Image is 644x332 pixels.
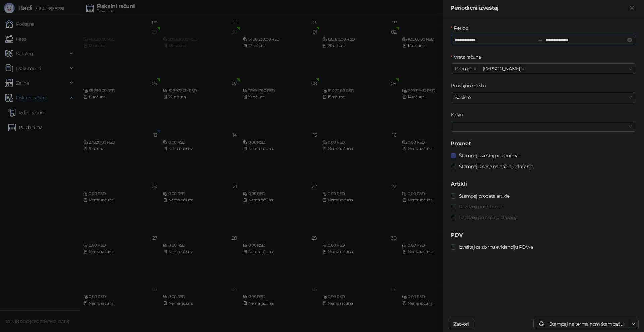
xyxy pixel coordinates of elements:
[533,319,628,329] button: Štampaj na termalnom štampaču
[483,65,520,72] span: [PERSON_NAME]
[451,4,628,12] div: Periodični izveštaj
[451,140,636,148] h5: Promet
[627,38,632,42] span: close-circle
[451,111,467,118] label: Kasiri
[456,163,536,170] span: Štampaj iznose po načinu plaćanja
[456,203,505,210] span: Razdvoji po datumu
[455,36,535,44] input: Period
[538,37,543,43] span: to
[451,24,472,32] label: Period
[448,319,474,329] button: Zatvori
[456,152,521,159] span: Štampaj izveštaj po danima
[451,53,485,61] label: Vrsta računa
[521,67,525,70] span: close
[456,192,512,200] span: Štampaj prodate artikle
[456,214,521,221] span: Razdvoji po načinu plaćanja
[451,82,490,89] label: Prodajno mesto
[456,243,536,251] span: Izveštaj za zbirnu evidenciju PDV-a
[455,92,632,103] span: Sedište
[451,231,636,239] h5: PDV
[628,4,636,12] button: Zatvori
[455,65,472,72] span: Promet
[538,37,543,43] span: swap-right
[473,67,477,70] span: close
[451,180,636,188] h5: Artikli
